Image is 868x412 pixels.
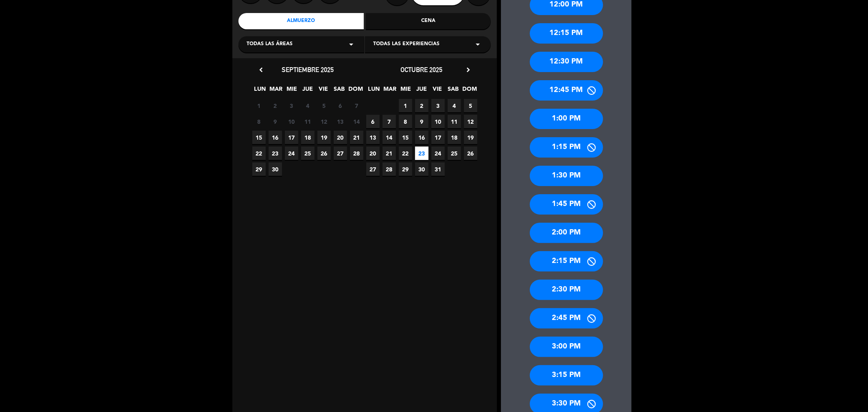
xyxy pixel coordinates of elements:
[530,80,603,101] div: 12:45 PM
[448,131,461,144] span: 18
[399,99,412,112] span: 1
[317,147,331,160] span: 26
[301,131,315,144] span: 18
[285,84,299,98] span: MIE
[530,223,603,243] div: 2:00 PM
[383,131,396,144] span: 14
[257,66,265,74] i: chevron_left
[252,162,266,176] span: 29
[399,147,412,160] span: 22
[350,115,363,128] span: 14
[301,84,315,98] span: JUE
[448,99,461,112] span: 4
[373,40,439,48] span: Todas las experiencias
[383,147,396,160] span: 21
[464,147,477,160] span: 26
[383,162,396,176] span: 28
[285,99,298,112] span: 3
[431,131,445,144] span: 17
[252,99,266,112] span: 1
[317,131,331,144] span: 19
[366,13,491,29] div: Cena
[431,147,445,160] span: 24
[334,115,347,128] span: 13
[464,115,477,128] span: 12
[383,115,396,128] span: 7
[350,99,363,112] span: 7
[252,131,266,144] span: 15
[252,115,266,128] span: 8
[431,99,445,112] span: 3
[269,131,282,144] span: 16
[530,23,603,44] div: 12:15 PM
[301,99,315,112] span: 4
[399,115,412,128] span: 8
[252,147,266,160] span: 22
[415,147,429,160] span: 23
[530,308,603,329] div: 2:45 PM
[346,39,356,49] i: arrow_drop_down
[285,131,298,144] span: 17
[464,66,472,74] i: chevron_right
[334,99,347,112] span: 6
[530,166,603,186] div: 1:30 PM
[415,84,429,98] span: JUE
[415,131,429,144] span: 16
[401,66,443,74] span: octubre 2025
[317,99,331,112] span: 5
[366,162,380,176] span: 27
[530,194,603,215] div: 1:45 PM
[431,162,445,176] span: 31
[349,84,362,98] span: DOM
[415,115,429,128] span: 9
[269,115,282,128] span: 9
[334,131,347,144] span: 20
[464,99,477,112] span: 5
[399,84,413,98] span: MIE
[333,84,346,98] span: SAB
[269,147,282,160] span: 23
[473,39,483,49] i: arrow_drop_down
[254,84,267,98] span: LUN
[269,99,282,112] span: 2
[301,115,315,128] span: 11
[285,115,298,128] span: 10
[317,115,331,128] span: 12
[285,147,298,160] span: 24
[415,162,429,176] span: 30
[530,251,603,272] div: 2:15 PM
[530,280,603,300] div: 2:30 PM
[399,162,412,176] span: 29
[448,147,461,160] span: 25
[334,147,347,160] span: 27
[350,131,363,144] span: 21
[269,162,282,176] span: 30
[367,84,381,98] span: LUN
[431,84,444,98] span: VIE
[530,137,603,158] div: 1:15 PM
[415,99,429,112] span: 2
[269,84,283,98] span: MAR
[463,84,476,98] span: DOM
[317,84,330,98] span: VIE
[530,52,603,72] div: 12:30 PM
[247,40,293,48] span: Todas las áreas
[366,115,380,128] span: 6
[366,131,380,144] span: 13
[530,337,603,357] div: 3:00 PM
[448,115,461,128] span: 11
[530,365,603,386] div: 3:15 PM
[431,115,445,128] span: 10
[282,66,334,74] span: septiembre 2025
[238,13,364,29] div: Almuerzo
[399,131,412,144] span: 15
[301,147,315,160] span: 25
[350,147,363,160] span: 28
[530,109,603,129] div: 1:00 PM
[366,147,380,160] span: 20
[383,84,397,98] span: MAR
[464,131,477,144] span: 19
[447,84,460,98] span: SAB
